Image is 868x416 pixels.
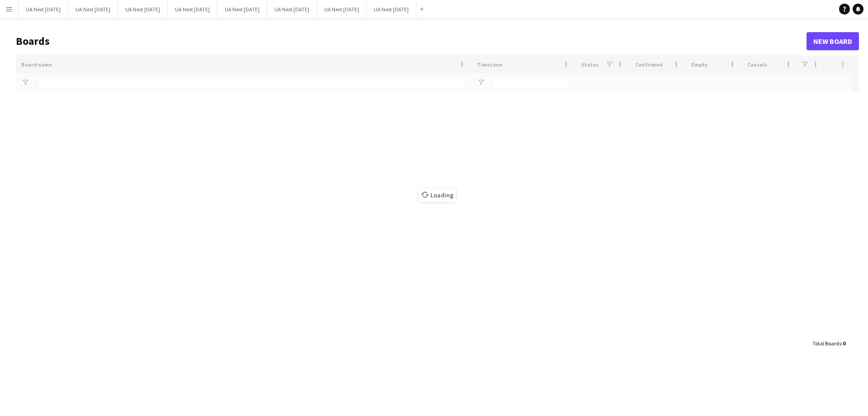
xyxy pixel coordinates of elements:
h1: Boards [16,34,807,48]
button: UA Next [DATE] [118,0,168,18]
span: Total Boards [812,340,841,347]
button: UA Next [DATE] [19,0,68,18]
span: 0 [843,340,845,347]
button: UA Next [DATE] [68,0,118,18]
a: New Board [807,32,859,50]
span: Loading [419,188,456,202]
div: : [812,335,845,352]
button: UA Next [DATE] [168,0,217,18]
button: UA Next [DATE] [317,0,367,18]
button: UA Next [DATE] [267,0,317,18]
button: UA Next [DATE] [217,0,267,18]
button: UA Next [DATE] [367,0,416,18]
